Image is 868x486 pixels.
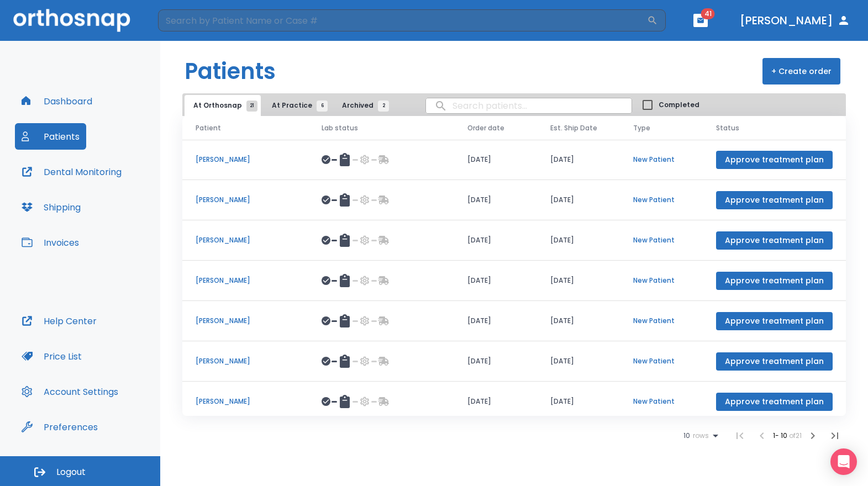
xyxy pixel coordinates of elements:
[537,180,620,220] td: [DATE]
[15,343,88,369] button: Price List
[690,432,709,440] span: rows
[716,231,833,250] button: Approve treatment plan
[537,341,620,382] td: [DATE]
[15,414,104,440] button: Preferences
[196,276,295,286] p: [PERSON_NAME]
[789,431,802,440] span: of 21
[454,261,537,301] td: [DATE]
[537,140,620,180] td: [DATE]
[15,194,87,220] button: Shipping
[454,180,537,220] td: [DATE]
[633,316,690,326] p: New Patient
[13,9,130,31] img: Orthosnap
[701,8,715,19] span: 41
[633,195,690,205] p: New Patient
[454,220,537,261] td: [DATE]
[454,140,537,180] td: [DATE]
[550,123,597,133] span: Est. Ship Date
[196,123,221,133] span: Patient
[716,272,833,290] button: Approve treatment plan
[342,101,383,110] span: Archived
[467,123,504,133] span: Order date
[537,301,620,341] td: [DATE]
[659,100,699,110] span: Completed
[683,432,690,440] span: 10
[15,378,125,405] button: Account Settings
[317,101,328,112] span: 6
[196,316,295,326] p: [PERSON_NAME]
[716,123,739,133] span: Status
[735,10,855,30] button: [PERSON_NAME]
[56,466,86,478] span: Logout
[773,431,789,440] span: 1 - 10
[454,301,537,341] td: [DATE]
[378,101,389,112] span: 2
[537,382,620,422] td: [DATE]
[246,101,257,112] span: 21
[196,235,295,245] p: [PERSON_NAME]
[193,101,252,110] span: At Orthosnap
[185,55,276,88] h1: Patients
[716,191,833,209] button: Approve treatment plan
[15,229,86,256] button: Invoices
[633,397,690,406] p: New Patient
[716,393,833,411] button: Approve treatment plan
[716,312,833,330] button: Approve treatment plan
[196,195,295,205] p: [PERSON_NAME]
[185,95,394,116] div: tabs
[454,382,537,422] td: [DATE]
[158,9,647,31] input: Search by Patient Name or Case #
[716,151,833,169] button: Approve treatment plan
[762,58,840,84] button: + Create order
[537,261,620,301] td: [DATE]
[15,123,86,150] button: Patients
[196,356,295,366] p: [PERSON_NAME]
[15,88,99,114] button: Dashboard
[633,276,690,286] p: New Patient
[633,356,690,366] p: New Patient
[537,220,620,261] td: [DATE]
[633,123,650,133] span: Type
[716,352,833,371] button: Approve treatment plan
[633,235,690,245] p: New Patient
[15,159,128,185] button: Dental Monitoring
[830,448,857,475] div: Open Intercom Messenger
[633,155,690,165] p: New Patient
[15,308,103,334] button: Help Center
[196,397,295,406] p: [PERSON_NAME]
[196,155,295,165] p: [PERSON_NAME]
[272,101,322,110] span: At Practice
[426,95,632,117] input: search
[322,123,358,133] span: Lab status
[454,341,537,382] td: [DATE]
